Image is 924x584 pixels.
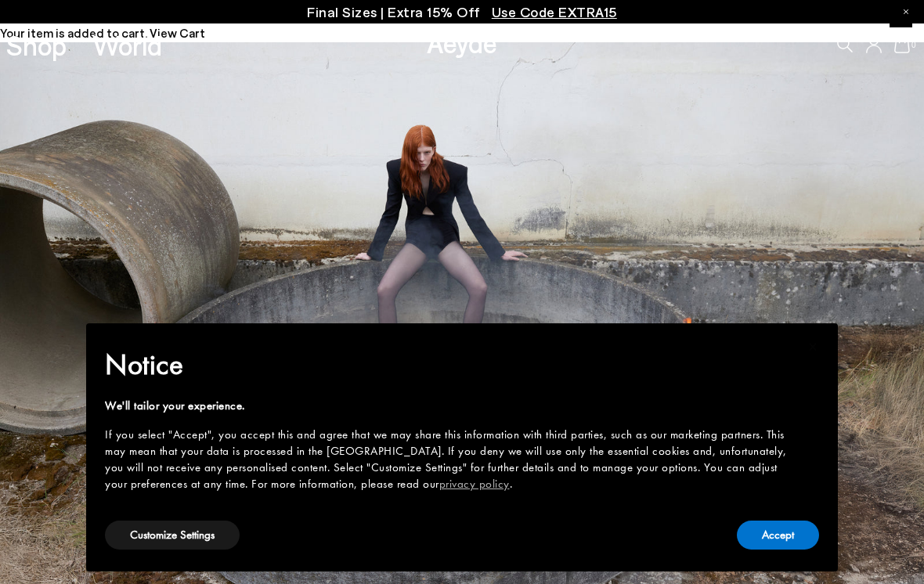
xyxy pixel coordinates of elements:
button: Accept [737,521,819,550]
button: Customize Settings [105,521,240,550]
p: Final Sizes | Extra 15% Off [307,2,617,22]
a: Aeyde [427,26,497,59]
span: 0 [910,41,918,49]
div: We'll tailor your experience. [105,398,794,414]
a: World [92,31,162,59]
span: Navigate to /collections/ss25-final-sizes [492,3,617,20]
a: 0 [894,36,910,53]
a: Shop [6,31,67,59]
div: If you select "Accept", you accept this and agree that we may share this information with third p... [105,427,794,492]
span: × [808,334,818,359]
h2: Notice [105,344,794,385]
button: Close this notice [794,328,832,366]
a: privacy policy [439,476,510,492]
